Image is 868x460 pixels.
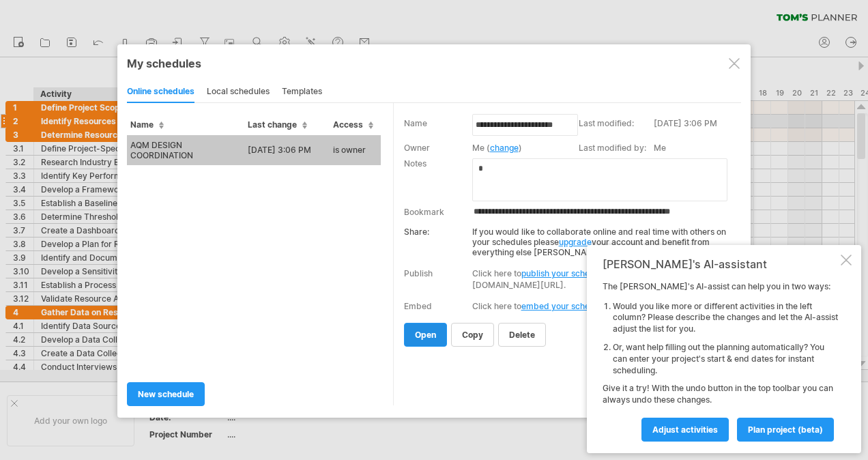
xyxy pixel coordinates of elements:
a: upgrade [559,237,592,247]
span: new schedule [138,389,194,399]
td: Me [654,141,738,157]
td: Notes [404,157,472,203]
td: Bookmark [404,203,472,220]
div: online schedules [127,81,194,103]
td: Last modified by: [579,141,654,157]
span: copy [462,330,483,340]
a: new schedule [127,382,205,406]
span: delete [509,330,535,340]
div: The [PERSON_NAME]'s AI-assist can help you in two ways: Give it a try! With the undo button in th... [603,281,838,441]
div: templates [282,81,322,103]
a: Adjust activities [641,418,729,442]
strong: Share: [404,227,429,237]
div: Me ( ) [472,143,572,153]
div: [PERSON_NAME]'s AI-assistant [603,257,838,271]
li: Or, want help filling out the planning automatically? You can enter your project's start & end da... [613,342,838,376]
a: delete [498,323,546,347]
div: My schedules [127,57,741,70]
a: change [490,143,519,153]
td: is owner [330,135,381,165]
span: Adjust activities [652,425,718,435]
div: Click here to so others can view it online at [DOMAIN_NAME][URL]. [472,268,732,291]
a: embed your schedule [521,301,607,311]
div: Publish [404,268,433,278]
td: Last modified: [579,117,654,141]
a: plan project (beta) [737,418,834,442]
td: [DATE] 3:06 PM [654,117,738,141]
span: Access [333,119,373,130]
a: publish your schedule [521,268,607,278]
td: [DATE] 3:06 PM [244,135,330,165]
li: Would you like more or different activities in the left column? Please describe the changes and l... [613,301,838,335]
div: Click here to on a web or intranet page. [472,301,732,311]
div: If you would like to collaborate online and real time with others on your schedules please your a... [404,220,732,257]
span: Name [130,119,164,130]
div: local schedules [207,81,270,103]
a: copy [451,323,494,347]
td: Name [404,117,472,141]
td: AQM DESIGN COORDINATION [127,135,244,165]
span: plan project (beta) [748,425,823,435]
span: open [415,330,436,340]
div: Embed [404,301,432,311]
a: open [404,323,447,347]
span: Last change [248,119,307,130]
td: Owner [404,141,472,157]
